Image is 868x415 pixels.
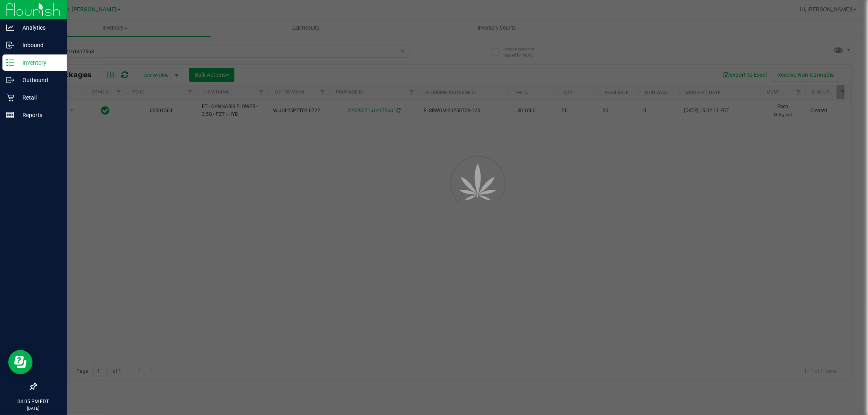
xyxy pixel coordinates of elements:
p: Retail [14,93,63,102]
inline-svg: Outbound [6,76,14,84]
inline-svg: Retail [6,93,14,102]
p: Inventory [14,58,63,67]
inline-svg: Reports [6,111,14,119]
inline-svg: Analytics [6,24,14,32]
p: Inbound [14,40,63,50]
iframe: Resource center [8,350,33,374]
p: [DATE] [4,405,63,411]
p: Reports [14,110,63,120]
p: Outbound [14,75,63,85]
inline-svg: Inbound [6,41,14,49]
p: Analytics [14,23,63,33]
inline-svg: Inventory [6,59,14,67]
p: 04:05 PM EDT [4,398,63,405]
